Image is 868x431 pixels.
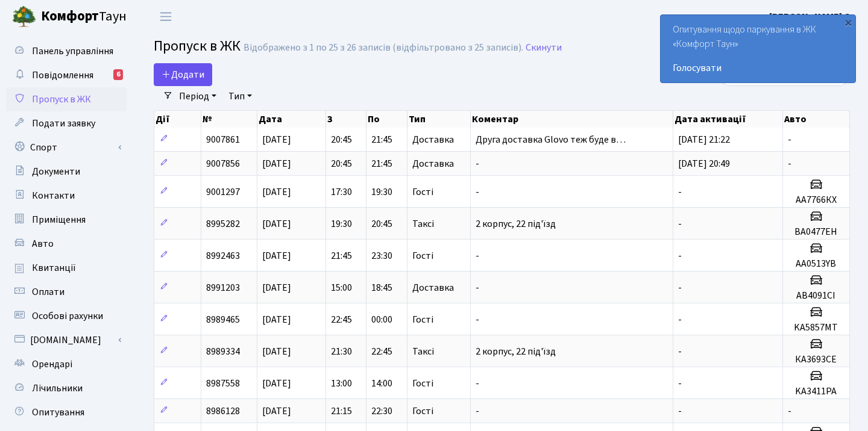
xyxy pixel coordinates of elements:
span: Документи [32,165,80,178]
span: 22:45 [331,313,352,326]
h5: КА3693СЕ [788,354,844,365]
span: Авто [32,237,54,250]
span: Квитанції [32,261,76,274]
span: - [476,405,479,418]
span: 8991203 [206,281,240,294]
span: - [788,133,791,146]
th: З [326,111,367,128]
span: Опитування [32,406,84,419]
h5: AB4091CI [788,290,844,302]
span: 20:45 [371,217,392,231]
span: 21:45 [371,157,392,170]
span: Гості [412,379,433,388]
span: Таксі [412,219,434,229]
span: Друга доставка Glovo теж буде в… [476,133,626,146]
span: Доставка [412,283,454,293]
span: [DATE] [262,157,291,170]
span: 21:30 [331,345,352,358]
span: 8987558 [206,377,240,390]
h5: KA5857MT [788,322,844,333]
a: Повідомлення6 [6,63,127,87]
span: Контакти [32,189,75,202]
span: - [476,281,479,294]
th: Авто [783,111,850,128]
span: 19:30 [331,217,352,231]
span: Таун [41,7,127,27]
span: - [476,249,479,262]
span: 22:45 [371,345,392,358]
button: Переключити навігацію [151,7,181,26]
span: 8986128 [206,405,240,418]
span: 2 корпус, 22 під'їзд [476,345,556,358]
th: Дії [154,111,201,128]
span: [DATE] [262,377,291,390]
th: Дата [257,111,325,128]
span: [DATE] [262,249,291,262]
div: 6 [113,69,123,80]
a: Пропуск в ЖК [6,87,127,111]
a: [PERSON_NAME] О. [769,10,854,24]
span: 13:00 [331,377,352,390]
span: Доставка [412,159,454,169]
span: - [788,405,791,418]
a: Скинути [526,42,562,54]
span: - [788,157,791,170]
a: Додати [154,63,212,86]
a: Особові рахунки [6,304,127,328]
span: - [678,377,682,390]
span: - [678,345,682,358]
span: [DATE] [262,281,291,294]
span: - [476,377,479,390]
span: Орендарі [32,358,72,371]
span: [DATE] [262,185,291,199]
span: Оплати [32,285,64,299]
span: 15:00 [331,281,352,294]
h5: АА7766КХ [788,194,844,206]
span: 21:45 [331,249,352,262]
span: - [678,405,682,418]
span: 21:15 [331,405,352,418]
span: 00:00 [371,313,392,326]
span: [DATE] [262,217,291,231]
a: Період [174,86,221,107]
span: - [678,313,682,326]
span: Подати заявку [32,117,95,130]
a: Оплати [6,280,127,304]
span: [DATE] [262,133,291,146]
span: 18:45 [371,281,392,294]
div: × [842,16,854,28]
span: Доставка [412,135,454,144]
span: 17:30 [331,185,352,199]
th: № [201,111,257,128]
span: Гості [412,251,433,261]
span: Гості [412,406,433,416]
span: 8989334 [206,345,240,358]
span: 8989465 [206,313,240,326]
th: Дата активації [673,111,782,128]
span: 8992463 [206,249,240,262]
a: Подати заявку [6,111,127,135]
a: Орендарі [6,352,127,376]
span: - [678,217,682,231]
span: [DATE] 20:49 [678,157,730,170]
span: 21:45 [371,133,392,146]
span: - [476,185,479,199]
span: Пропуск в ЖК [32,93,91,106]
span: [DATE] [262,405,291,418]
span: 19:30 [371,185,392,199]
span: 22:30 [371,405,392,418]
a: Приміщення [6,208,127,232]
span: Пропуск в ЖК [154,36,241,57]
span: Особові рахунки [32,309,103,323]
span: 20:45 [331,133,352,146]
a: Квитанції [6,256,127,280]
span: Додати [162,68,204,81]
span: - [678,281,682,294]
a: Контакти [6,184,127,208]
div: Відображено з 1 по 25 з 26 записів (відфільтровано з 25 записів). [244,42,523,54]
span: [DATE] [262,345,291,358]
a: Лічильники [6,376,127,400]
span: 2 корпус, 22 під'їзд [476,217,556,231]
a: Авто [6,232,127,256]
a: Голосувати [673,61,843,75]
